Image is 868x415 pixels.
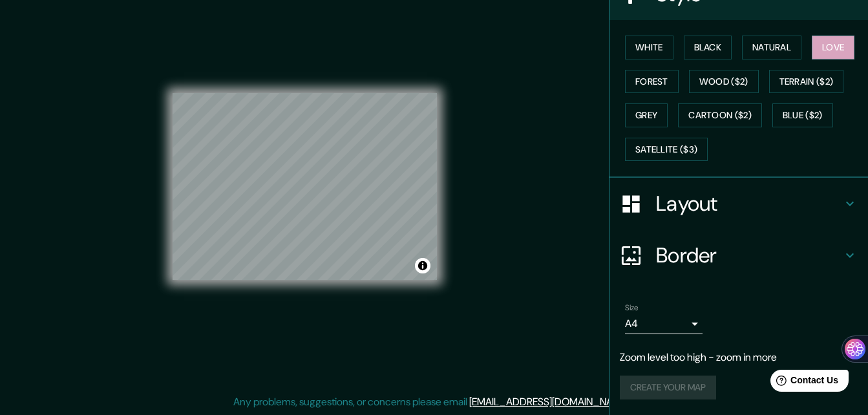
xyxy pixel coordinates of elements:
[609,229,868,281] div: Border
[769,70,844,94] button: Terrain ($2)
[753,365,854,401] iframe: Help widget launcher
[742,36,801,59] button: Natural
[620,350,858,365] p: Zoom level too high - zoom in more
[656,242,842,268] h4: Border
[469,395,629,409] a: [EMAIL_ADDRESS][DOMAIN_NAME]
[656,191,842,217] h4: Layout
[625,70,679,94] button: Forest
[625,314,703,334] div: A4
[625,36,673,59] button: White
[812,36,854,59] button: Love
[233,394,631,410] p: Any problems, suggestions, or concerns please email .
[772,103,833,127] button: Blue ($2)
[678,103,762,127] button: Cartoon ($2)
[415,258,430,273] button: Toggle attribution
[625,138,708,162] button: Satellite ($3)
[625,303,639,314] label: Size
[609,178,868,229] div: Layout
[684,36,732,59] button: Black
[689,70,759,94] button: Wood ($2)
[173,93,437,280] canvas: Map
[625,103,668,127] button: Grey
